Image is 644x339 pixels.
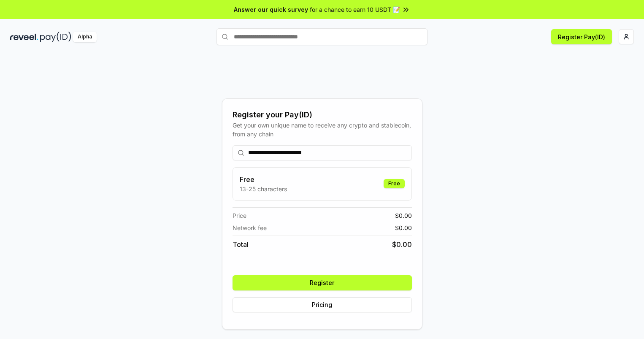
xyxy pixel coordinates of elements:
[73,32,97,42] div: Alpha
[310,5,400,14] span: for a chance to earn 10 USDT 📝
[10,32,38,42] img: reveel_dark
[395,211,412,220] span: $ 0.00
[40,32,71,42] img: pay_id
[395,223,412,232] span: $ 0.00
[233,223,267,232] span: Network fee
[233,297,412,312] button: Pricing
[234,5,308,14] span: Answer our quick survey
[240,184,287,193] p: 13-25 characters
[240,174,287,184] h3: Free
[233,211,246,220] span: Price
[233,239,249,250] span: Total
[233,275,412,290] button: Register
[233,109,412,121] div: Register your Pay(ID)
[392,239,412,250] span: $ 0.00
[551,29,612,44] button: Register Pay(ID)
[233,121,412,138] div: Get your own unique name to receive any crypto and stablecoin, from any chain
[384,179,405,188] div: Free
